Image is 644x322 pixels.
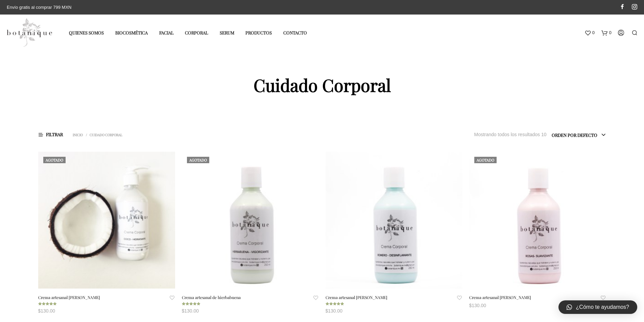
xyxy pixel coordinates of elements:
[187,157,209,163] div: Agotado
[38,308,55,314] bdi: 130.00
[326,308,328,314] span: $
[38,130,66,139] span: Filtrar
[558,300,637,314] a: ¿Cómo te ayudamos?
[601,27,612,38] a: 0
[326,308,343,314] bdi: 130.00
[552,130,606,140] span: Orden por defecto
[474,130,546,139] p: Mostrando todos los resultados 10
[182,302,200,305] div: Valorado en 5.00 de 5
[38,294,100,300] a: Crema artesanal [PERSON_NAME]
[38,302,57,305] div: Valorado en 5.00 de 5
[86,132,90,137] span: /
[474,157,497,163] div: Agotado
[43,157,66,163] div: Agotado
[576,303,629,311] span: ¿Cómo te ayudamos?
[278,27,312,38] a: Contacto
[154,27,179,38] a: Facial
[609,27,612,38] span: 0
[38,302,57,314] span: Valorado en de 5
[64,27,109,38] a: Quienes somos
[469,303,486,308] bdi: 130.00
[182,302,200,314] span: Valorado en de 5
[215,27,239,38] a: Serum
[182,308,185,314] span: $
[326,294,387,300] a: Crema artesanal [PERSON_NAME]
[73,132,85,137] a: Inicio
[592,27,595,38] span: 0
[38,76,606,94] h1: Cuidado Corporal
[469,303,472,308] span: $
[73,131,261,139] nav: Cuidado Corporal
[38,308,41,314] span: $
[326,302,344,305] div: Valorado en 5.00 de 5
[326,302,344,314] span: Valorado en de 5
[180,27,213,38] a: Corporal
[585,27,595,38] a: 0
[110,27,153,38] a: Biocosmética
[469,294,531,300] a: Crema artesanal [PERSON_NAME]
[7,18,52,47] img: Productos elaborados con ingredientes naturales
[182,294,241,300] a: Crema artesanal de hierbabuena
[240,27,277,38] a: Productos
[182,308,199,314] bdi: 130.00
